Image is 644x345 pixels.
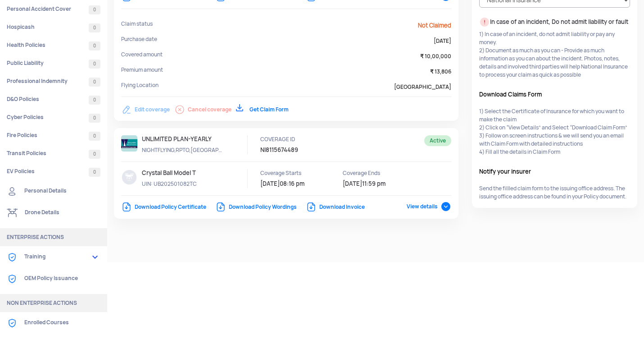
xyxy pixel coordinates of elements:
[89,150,100,159] span: 0
[215,203,297,211] a: Download Policy Wordings
[7,273,18,284] img: ic_Coverages.svg
[260,180,341,188] p: 8/10/2025 08:16 pm
[121,169,137,185] img: placeholder_drone.jpg
[89,60,100,69] span: 0
[89,23,100,32] span: 0
[121,203,206,211] a: Download Policy Certificate
[7,252,18,262] img: ic_Coverages.svg
[479,107,630,156] p: 1) Select the Certificate of Insurance for which you want to make the claim 2) Click on “View Det...
[280,180,304,188] span: 08:16 pm
[7,186,18,197] img: ic_Personal%20details.svg
[7,207,18,218] img: ic_Drone%20details.svg
[479,167,605,177] span: Notify your insurer
[142,135,223,143] p: UNLIMITED PLAN-YEARLY
[89,5,100,14] span: 0
[424,135,451,146] span: Active
[260,180,280,188] span: [DATE]
[121,51,367,66] td: Covered amount
[260,135,341,143] p: COVERAGE ID
[367,66,451,81] th: ₹ 13,806
[343,180,362,188] span: [DATE]
[89,168,100,177] span: 0
[89,132,100,141] span: 0
[367,51,451,66] th: ₹ 10,00,000
[89,114,100,123] span: 0
[362,180,385,188] span: 11:59 pm
[142,169,223,177] p: Crystal Ball Model T
[306,203,365,211] a: Download Invoice
[90,252,100,262] img: expand_more.png
[142,180,223,188] p: UB202501082TC
[418,22,451,29] span: Not Claimed
[343,180,424,188] p: 7/10/2026 11:59 pm
[479,184,630,201] p: Send the fillled claim form to the issuing office address. The issuing office address can be foun...
[7,317,18,328] img: ic_Coverages.svg
[121,35,367,51] td: Purchase date
[236,106,289,113] a: Get Claim Form
[121,135,137,152] img: ic_nationallogo.png
[479,17,630,28] p: In case of an incident, Do not admit liability or fault
[121,20,367,35] td: Claim status
[260,169,341,177] p: Coverage Starts
[121,66,367,81] td: Premium amount
[367,35,451,51] th: [DATE]
[479,17,490,28] img: ic_alert.svg
[89,78,100,87] span: 0
[479,30,630,79] p: 1) In case of an incident, do not admit liability or pay any money. 2) Document as much as you ca...
[121,81,367,97] td: Flying Location
[407,203,451,210] span: View details
[89,96,100,105] span: 0
[479,90,605,100] span: Download Claims Form
[142,146,223,154] p: NIGHTFLYING,RPTO,TP
[343,169,424,177] p: Coverage Ends
[260,146,355,154] p: NI8115674489
[89,41,100,51] span: 0
[367,81,451,97] th: [GEOGRAPHIC_DATA]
